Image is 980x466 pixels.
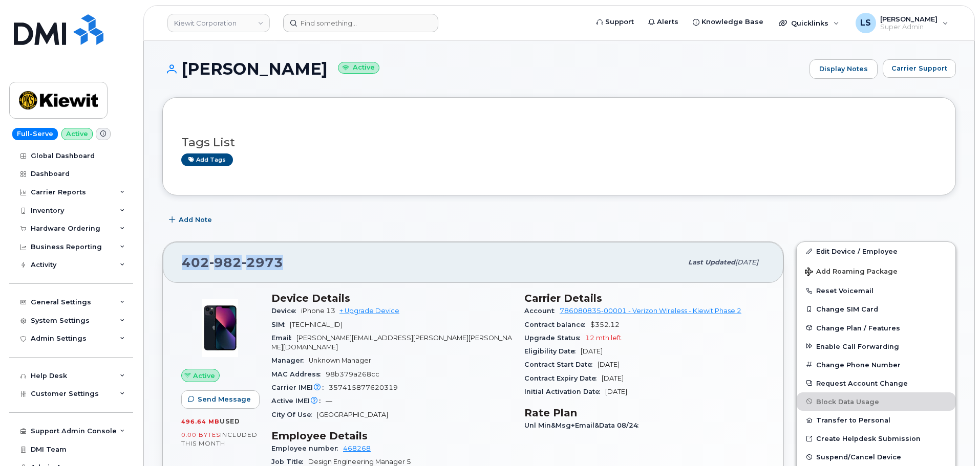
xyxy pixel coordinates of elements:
a: 786080835-00001 - Verizon Wireless - Kiewit Phase 2 [560,307,741,315]
span: 98b379a268cc [326,370,379,378]
span: Change Plan / Features [816,324,900,331]
span: Initial Activation Date [524,388,605,395]
span: [DATE] [605,388,627,395]
button: Add Note [162,211,221,229]
small: Active [338,62,379,74]
span: Contract Expiry Date [524,374,602,382]
span: City Of Use [271,411,317,418]
span: Unl Min&Msg+Email&Data 08/24 [524,421,644,429]
a: Add tags [181,153,233,166]
iframe: Messenger Launcher [935,421,972,458]
span: Suspend/Cancel Device [816,453,901,461]
span: Account [524,307,560,315]
span: Employee number [271,445,343,452]
button: Reset Voicemail [797,281,955,300]
span: iPhone 13 [301,307,335,315]
button: Change SIM Card [797,300,955,318]
span: 357415877620319 [329,384,398,391]
span: — [326,397,332,405]
span: 402 [182,255,283,270]
span: Job Title [271,458,308,465]
button: Add Roaming Package [797,260,955,281]
a: Edit Device / Employee [797,242,955,260]
button: Block Data Usage [797,392,955,411]
span: Add Roaming Package [805,268,898,277]
span: $352.12 [590,321,620,328]
span: 2973 [242,255,283,270]
button: Request Account Change [797,374,955,392]
span: Last updated [688,258,735,266]
a: Display Notes [809,59,878,79]
button: Send Message [181,390,260,409]
span: Device [271,307,301,315]
span: 12 mth left [585,334,622,342]
span: Enable Call Forwarding [816,342,899,350]
span: Add Note [179,215,212,225]
button: Carrier Support [883,59,956,78]
button: Change Phone Number [797,356,955,374]
img: image20231002-3703462-1ig824h.jpeg [189,297,251,359]
button: Enable Call Forwarding [797,337,955,356]
span: Active IMEI [271,397,326,405]
span: used [220,417,240,425]
h3: Carrier Details [524,292,765,304]
span: MAC Address [271,370,326,378]
span: Eligibility Date [524,347,581,355]
h3: Tags List [181,136,937,149]
span: [DATE] [602,374,624,382]
span: 496.64 MB [181,418,220,425]
span: 982 [209,255,242,270]
span: SIM [271,321,290,328]
h1: [PERSON_NAME] [162,60,804,78]
button: Suspend/Cancel Device [797,448,955,466]
span: [DATE] [598,361,620,368]
span: Upgrade Status [524,334,585,342]
h3: Rate Plan [524,407,765,419]
a: 468268 [343,445,371,452]
button: Transfer to Personal [797,411,955,429]
h3: Employee Details [271,430,512,442]
span: 0.00 Bytes [181,431,220,438]
span: Contract balance [524,321,590,328]
span: [PERSON_NAME][EMAIL_ADDRESS][PERSON_NAME][PERSON_NAME][DOMAIN_NAME] [271,334,512,351]
span: Carrier Support [891,63,947,73]
span: Email [271,334,296,342]
span: Manager [271,357,309,364]
h3: Device Details [271,292,512,304]
a: + Upgrade Device [339,307,399,315]
span: [DATE] [581,347,603,355]
span: Design Engineering Manager 5 [308,458,411,465]
span: Send Message [198,394,251,404]
button: Change Plan / Features [797,319,955,337]
span: [DATE] [735,258,758,266]
span: [GEOGRAPHIC_DATA] [317,411,388,418]
span: Unknown Manager [309,357,371,364]
span: Carrier IMEI [271,384,329,391]
a: Create Helpdesk Submission [797,429,955,448]
span: Active [193,371,215,381]
span: Contract Start Date [524,361,598,368]
span: [TECHNICAL_ID] [290,321,343,328]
